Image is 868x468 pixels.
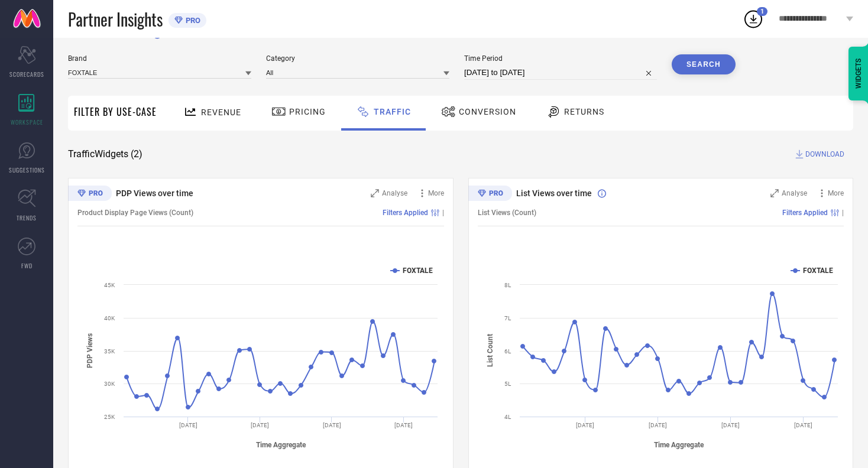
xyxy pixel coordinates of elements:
span: SCORECARDS [9,70,44,79]
text: [DATE] [251,422,269,428]
span: WORKSPACE [11,118,43,126]
span: Filter By Use-Case [74,105,157,119]
text: [DATE] [179,422,197,428]
svg: Zoom [770,189,779,197]
text: [DATE] [721,422,740,428]
text: 6L [504,348,511,355]
div: Premium [68,186,112,203]
div: Open download list [743,8,764,30]
span: PDP Views over time [116,188,193,198]
span: Returns [564,107,604,116]
button: Search [672,54,736,74]
tspan: Time Aggregate [256,441,306,449]
span: List Views (Count) [478,209,536,217]
span: Filters Applied [383,209,428,217]
svg: Zoom [371,189,379,197]
span: Time Period [464,54,657,63]
text: 30K [104,381,115,387]
tspan: PDP Views [86,333,94,368]
text: [DATE] [394,422,413,428]
tspan: List Count [485,334,494,367]
span: Product Display Page Views (Count) [77,209,193,217]
span: Revenue [201,108,241,117]
text: 8L [504,282,511,288]
span: More [428,189,444,197]
span: Category [266,54,449,63]
div: Premium [468,186,512,203]
text: FOXTALE [403,266,433,275]
span: 1 [760,8,764,15]
text: 40K [104,315,115,321]
span: Conversion [459,107,516,116]
input: Select time period [464,66,657,80]
span: | [442,209,444,217]
span: FWD [21,261,33,270]
tspan: Time Aggregate [654,441,704,449]
span: Analyse [382,189,407,197]
span: | [842,209,844,217]
span: Brand [68,54,251,63]
span: Filters Applied [782,209,828,217]
span: Traffic [374,107,411,116]
span: More [828,189,844,197]
span: SUGGESTIONS [9,165,45,174]
text: 25K [104,414,115,420]
text: 4L [504,414,511,420]
text: [DATE] [794,422,812,428]
text: 35K [104,348,115,355]
text: 7L [504,315,511,321]
span: Analyse [782,189,807,197]
text: 45K [104,282,115,288]
span: TRENDS [17,213,37,222]
span: PRO [183,16,200,25]
text: [DATE] [323,422,341,428]
span: List Views over time [516,188,592,198]
text: [DATE] [649,422,667,428]
text: 5L [504,381,511,387]
text: FOXTALE [803,266,833,275]
span: Partner Insights [68,7,163,31]
text: [DATE] [576,422,594,428]
span: Pricing [289,107,326,116]
span: DOWNLOAD [805,148,844,160]
span: Traffic Widgets ( 2 ) [68,148,142,160]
